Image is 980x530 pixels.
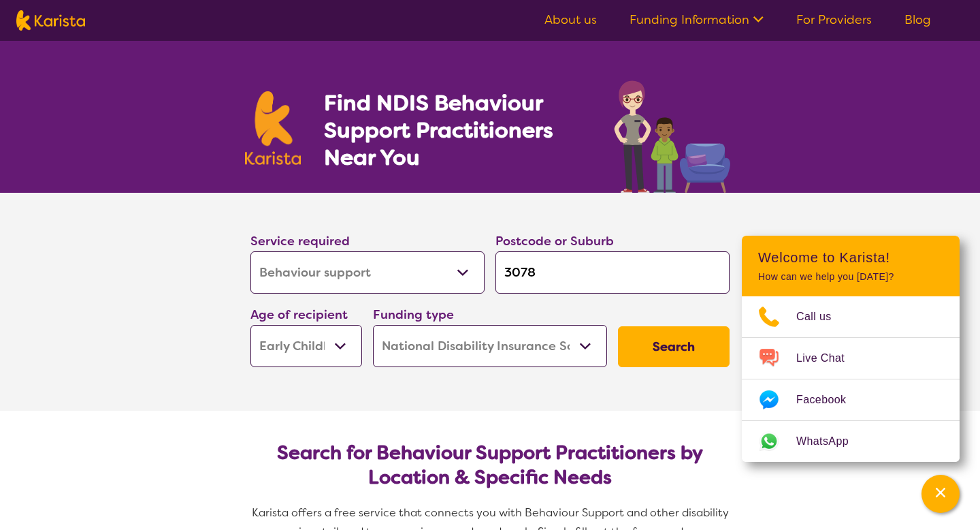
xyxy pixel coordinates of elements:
[250,307,348,323] label: Age of recipient
[796,307,848,327] span: Call us
[796,348,861,369] span: Live Chat
[495,251,730,294] input: Type
[618,326,730,367] button: Search
[904,12,931,28] a: Blog
[324,89,587,171] h1: Find NDIS Behaviour Support Practitioners Near You
[796,431,865,452] span: WhatsApp
[495,233,614,249] label: Postcode or Suburb
[261,441,719,490] h2: Search for Behaviour Support Practitioners by Location & Specific Needs
[742,236,960,462] div: Channel Menu
[758,271,943,283] p: How can we help you [DATE]?
[610,74,735,193] img: behaviour-support
[921,475,960,513] button: Channel Menu
[796,390,862,410] span: Facebook
[373,307,454,323] label: Funding type
[16,10,85,31] img: Karista logo
[742,421,960,462] a: Web link opens in a new tab.
[630,12,764,28] a: Funding Information
[742,296,960,462] ul: Choose channel
[796,12,872,28] a: For Providers
[250,233,350,249] label: Service required
[544,12,597,28] a: About us
[758,249,943,266] h2: Welcome to Karista!
[245,91,301,165] img: Karista logo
